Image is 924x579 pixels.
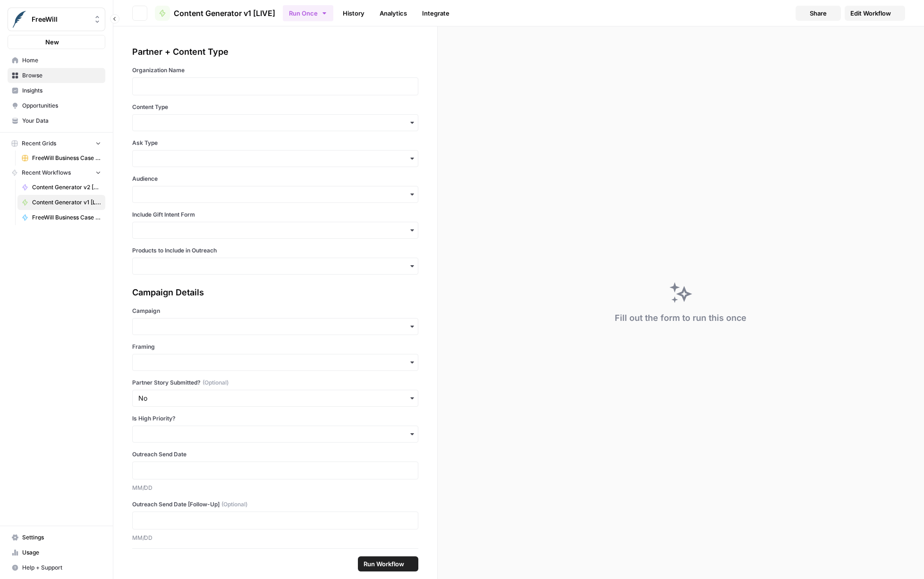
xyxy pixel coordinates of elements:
[8,35,105,49] button: New
[17,180,105,195] a: Content Generator v2 [DRAFT]
[17,195,105,210] a: Content Generator v1 [LIVE]
[132,139,418,147] label: Ask Type
[132,450,418,459] label: Outreach Send Date
[8,98,105,113] a: Opportunities
[796,6,841,21] button: Share
[8,530,105,545] a: Settings
[845,6,905,21] a: Edit Workflow
[132,414,418,423] label: Is High Priority?
[8,113,105,128] a: Your Data
[8,136,105,151] button: Recent Grids
[32,198,101,207] span: Content Generator v1 [LIVE]
[22,533,101,542] span: Settings
[22,168,71,177] span: Recent Workflows
[32,183,101,192] span: Content Generator v2 [DRAFT]
[132,500,418,509] label: Outreach Send Date [Follow-Up]
[283,5,333,21] button: Run Once
[8,68,105,83] a: Browse
[45,37,59,47] span: New
[138,394,412,403] input: No
[810,8,827,18] span: Share
[132,103,418,111] label: Content Type
[11,11,28,28] img: FreeWill Logo
[132,343,418,351] label: Framing
[358,556,418,571] button: Run Workflow
[174,8,275,19] span: Content Generator v1 [LIVE]
[22,71,101,80] span: Browse
[132,378,418,387] label: Partner Story Submitted?
[155,6,275,21] a: Content Generator v1 [LIVE]
[337,6,370,21] a: History
[8,166,105,180] button: Recent Workflows
[374,6,413,21] a: Analytics
[132,246,418,255] label: Products to Include in Outreach
[850,8,891,18] span: Edit Workflow
[8,53,105,68] a: Home
[132,286,418,299] div: Campaign Details
[8,560,105,575] button: Help + Support
[416,6,455,21] a: Integrate
[221,500,247,509] span: (Optional)
[132,210,418,219] label: Include Gift Intent Form
[32,213,101,222] span: FreeWill Business Case Generator v2
[132,307,418,315] label: Campaign
[132,45,418,59] div: Partner + Content Type
[17,151,105,166] a: FreeWill Business Case Generator v2 Grid
[22,56,101,65] span: Home
[203,378,229,387] span: (Optional)
[132,66,418,75] label: Organization Name
[8,545,105,560] a: Usage
[32,154,101,162] span: FreeWill Business Case Generator v2 Grid
[132,175,418,183] label: Audience
[8,8,105,31] button: Workspace: FreeWill
[32,15,89,24] span: FreeWill
[22,563,101,572] span: Help + Support
[132,533,418,543] p: MM/DD
[22,139,56,148] span: Recent Grids
[22,117,101,125] span: Your Data
[8,83,105,98] a: Insights
[132,483,418,493] p: MM/DD
[615,311,746,325] div: Fill out the form to run this once
[22,548,101,557] span: Usage
[22,101,101,110] span: Opportunities
[364,559,404,569] span: Run Workflow
[17,210,105,225] a: FreeWill Business Case Generator v2
[22,86,101,95] span: Insights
